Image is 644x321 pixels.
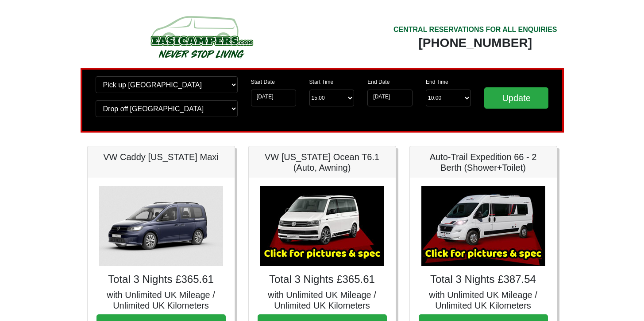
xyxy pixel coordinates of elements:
[419,273,548,286] h4: Total 3 Nights £387.54
[367,78,389,86] label: End Date
[96,152,226,162] h5: VW Caddy [US_STATE] Maxi
[260,186,384,266] img: VW California Ocean T6.1 (Auto, Awning)
[393,35,557,51] div: [PHONE_NUMBER]
[96,273,226,286] h4: Total 3 Nights £365.61
[309,78,334,86] label: Start Time
[367,90,413,106] input: Return Date
[393,24,557,35] div: CENTRAL RESERVATIONS FOR ALL ENQUIRIES
[426,78,448,86] label: End Time
[258,290,387,311] h5: with Unlimited UK Mileage / Unlimited UK Kilometers
[484,87,549,109] input: Update
[117,12,285,61] img: campers-checkout-logo.png
[99,186,223,266] img: VW Caddy California Maxi
[419,152,548,173] h5: Auto-Trail Expedition 66 - 2 Berth (Shower+Toilet)
[258,273,387,286] h4: Total 3 Nights £365.61
[258,152,387,173] h5: VW [US_STATE] Ocean T6.1 (Auto, Awning)
[419,290,548,311] h5: with Unlimited UK Mileage / Unlimited UK Kilometers
[96,290,226,311] h5: with Unlimited UK Mileage / Unlimited UK Kilometers
[251,78,275,86] label: Start Date
[421,186,545,266] img: Auto-Trail Expedition 66 - 2 Berth (Shower+Toilet)
[251,90,296,106] input: Start Date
